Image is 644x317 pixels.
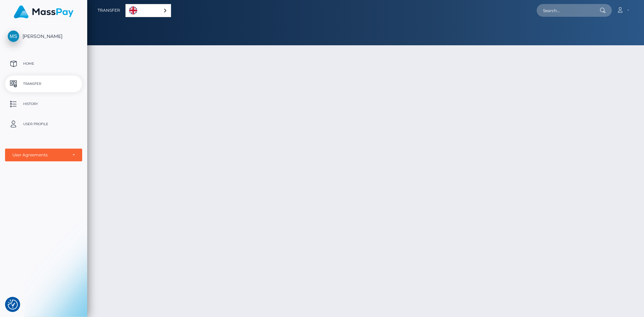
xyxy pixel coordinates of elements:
[98,3,120,17] a: Transfer
[125,4,171,17] div: Language
[8,119,79,129] p: User Profile
[8,300,18,310] button: Consent Preferences
[8,59,79,69] p: Home
[126,4,171,17] a: English
[537,4,600,17] input: Search...
[5,55,82,72] a: Home
[5,33,82,39] span: [PERSON_NAME]
[125,4,171,17] aside: Language selected: English
[5,116,82,133] a: User Profile
[5,75,82,92] a: Transfer
[8,79,79,89] p: Transfer
[12,152,67,158] div: User Agreements
[5,96,82,112] a: History
[5,149,82,161] button: User Agreements
[8,99,79,109] p: History
[8,300,18,310] img: Revisit consent button
[14,5,73,18] img: MassPay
